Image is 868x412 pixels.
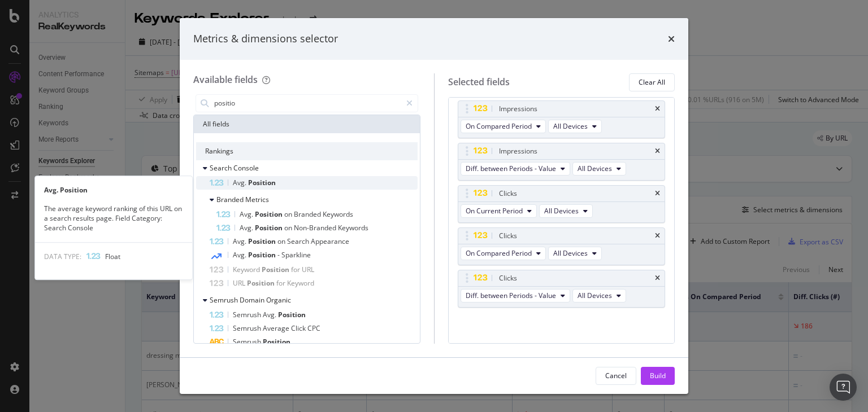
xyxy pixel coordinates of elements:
[240,223,255,233] span: Avg.
[578,164,612,173] span: All Devices
[193,32,338,46] div: Metrics & dimensions selector
[287,236,311,246] span: Search
[553,121,588,131] span: All Devices
[233,236,248,246] span: Avg.
[291,265,302,274] span: for
[194,115,420,133] div: All fields
[655,190,660,197] div: times
[248,236,277,246] span: Position
[294,223,338,233] span: Non-Branded
[605,371,627,380] div: Cancel
[461,162,570,176] button: Diff. between Periods - Value
[240,209,255,219] span: Avg.
[263,323,291,333] span: Average
[276,278,287,288] span: for
[263,310,278,319] span: Avg.
[248,250,277,260] span: Position
[302,265,314,274] span: URL
[499,230,517,242] div: Clicks
[266,295,291,305] span: Organic
[458,100,666,138] div: ImpressionstimesOn Compared PeriodAll Devices
[284,209,294,219] span: on
[277,236,287,246] span: on
[499,273,517,284] div: Clicks
[35,185,192,195] div: Avg. Position
[466,164,556,173] span: Diff. between Periods - Value
[255,209,284,219] span: Position
[245,195,269,204] span: Metrics
[307,323,320,333] span: CPC
[499,103,537,115] div: Impressions
[35,204,192,233] div: The average keyword ranking of this URL on a search results page. Field Category: Search Console
[233,163,259,173] span: Console
[466,121,532,131] span: On Compared Period
[641,367,675,385] button: Build
[650,371,666,380] div: Build
[461,120,546,133] button: On Compared Period
[639,77,665,87] div: Clear All
[277,250,281,260] span: -
[255,223,284,233] span: Position
[461,204,537,218] button: On Current Period
[578,291,612,300] span: All Devices
[240,295,266,305] span: Domain
[572,289,626,303] button: All Devices
[596,367,636,385] button: Cancel
[655,233,660,239] div: times
[458,143,666,181] div: ImpressionstimesDiff. between Periods - ValueAll Devices
[461,247,546,260] button: On Compared Period
[233,310,263,319] span: Semrush
[544,206,579,216] span: All Devices
[263,337,290,347] span: Position
[629,73,675,91] button: Clear All
[262,265,291,274] span: Position
[287,278,314,288] span: Keyword
[247,278,276,288] span: Position
[466,248,532,258] span: On Compared Period
[210,163,233,173] span: Search
[655,148,660,155] div: times
[668,32,675,46] div: times
[458,227,666,265] div: ClickstimesOn Compared PeriodAll Devices
[539,204,593,218] button: All Devices
[655,106,660,112] div: times
[830,374,857,401] div: Open Intercom Messenger
[278,310,306,319] span: Position
[553,248,588,258] span: All Devices
[466,291,556,300] span: Diff. between Periods - Value
[548,247,602,260] button: All Devices
[458,185,666,223] div: ClickstimesOn Current PeriodAll Devices
[210,295,240,305] span: Semrush
[572,162,626,176] button: All Devices
[284,223,294,233] span: on
[499,188,517,199] div: Clicks
[338,223,368,233] span: Keywords
[196,142,418,160] div: Rankings
[548,120,602,133] button: All Devices
[281,250,311,260] span: Sparkline
[213,95,401,112] input: Search by field name
[448,76,510,89] div: Selected fields
[233,278,247,288] span: URL
[233,265,262,274] span: Keyword
[291,323,307,333] span: Click
[233,178,248,187] span: Avg.
[233,250,248,260] span: Avg.
[655,275,660,282] div: times
[323,209,353,219] span: Keywords
[461,289,570,303] button: Diff. between Periods - Value
[233,337,263,347] span: Semrush
[233,323,263,333] span: Semrush
[248,178,276,187] span: Position
[499,146,537,157] div: Impressions
[216,195,245,204] span: Branded
[180,18,688,394] div: modal
[294,209,323,219] span: Branded
[193,73,258,86] div: Available fields
[311,236,349,246] span: Appearance
[466,206,523,216] span: On Current Period
[458,270,666,308] div: ClickstimesDiff. between Periods - ValueAll Devices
